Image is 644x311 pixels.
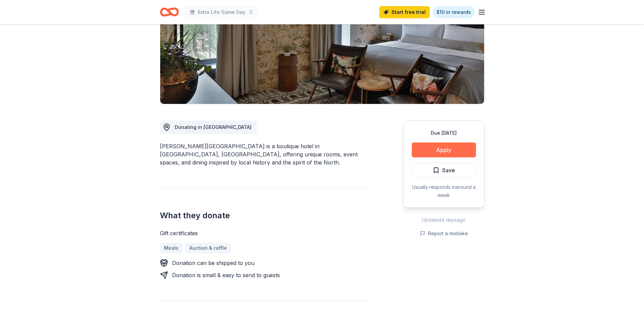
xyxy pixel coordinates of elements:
[185,243,231,253] a: Auction & raffle
[160,142,371,166] div: [PERSON_NAME][GEOGRAPHIC_DATA] is a boutique hotel in [GEOGRAPHIC_DATA], [GEOGRAPHIC_DATA], offer...
[172,259,255,267] div: Donation can be shipped to you
[160,243,183,253] a: Meals
[442,166,455,175] span: Save
[379,6,430,18] a: Start free trial
[184,5,259,19] button: Extra Life Game Day
[412,163,476,178] button: Save
[175,124,252,130] span: Donating in [GEOGRAPHIC_DATA]
[420,229,468,238] button: Report a mistake
[412,183,476,199] div: Usually responds in around a week
[160,4,179,20] a: Home
[412,142,476,157] button: Apply
[160,229,371,237] div: Gift certificates
[198,8,245,16] span: Extra Life Game Day
[432,6,475,18] a: $10 in rewards
[412,129,476,137] div: Due [DATE]
[160,210,371,221] h2: What they donate
[172,271,280,279] div: Donation is small & easy to send to guests
[403,216,484,224] div: Updated 4 days ago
